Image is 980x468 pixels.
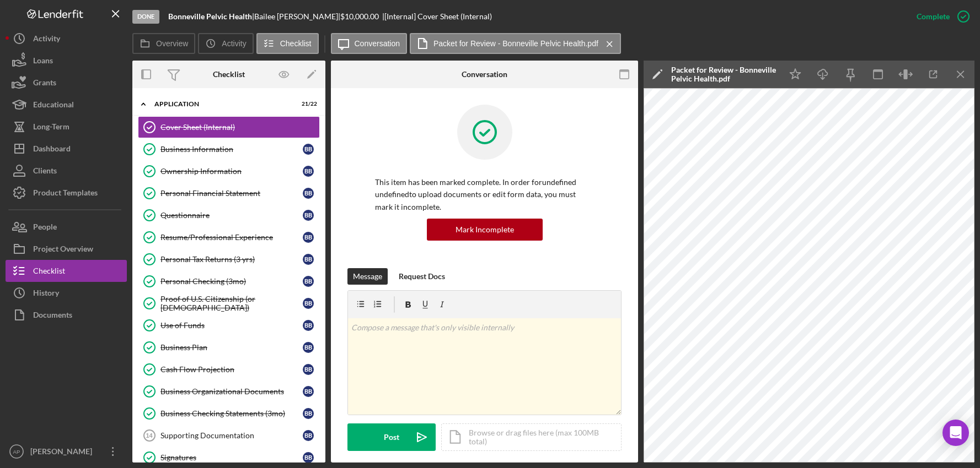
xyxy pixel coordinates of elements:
[156,39,188,48] label: Overview
[6,50,127,72] button: Loans
[160,343,303,352] div: Business Plan
[154,101,290,107] div: Application
[382,12,492,21] div: | [Internal] Cover Sheet (Internal)
[138,402,320,425] a: Business Checking Statements (3mo)BB
[303,364,314,375] div: B B
[393,268,451,285] button: Request Docs
[160,167,303,176] div: Ownership Information
[33,28,60,52] div: Activity
[138,138,320,160] a: Business InformationBB
[213,70,245,79] div: Checklist
[6,216,127,238] button: People
[160,431,303,440] div: Supporting Documentation
[168,12,254,21] div: |
[6,138,127,160] button: Dashboard
[146,432,153,439] tspan: 14
[138,204,320,226] a: QuestionnaireBB
[160,295,303,312] div: Proof of U.S. Citizenship (or [DEMOGRAPHIC_DATA])
[33,72,56,96] div: Grants
[410,33,621,54] button: Packet for Review - Bonneville Pelvic Health.pdf
[6,94,127,116] button: Educational
[303,254,314,265] div: B B
[6,182,127,204] button: Product Templates
[6,116,127,138] button: Long-Term
[671,66,776,83] div: Packet for Review - Bonneville Pelvic Health.pdf
[138,270,320,292] a: Personal Checking (3mo)BB
[427,219,543,241] button: Mark Incomplete
[33,238,93,263] div: Project Overview
[138,248,320,270] a: Personal Tax Returns (3 yrs)BB
[6,160,127,182] button: Clients
[168,12,252,21] b: Bonneville Pelvic Health
[303,320,314,331] div: B B
[303,342,314,353] div: B B
[138,160,320,182] a: Ownership InformationBB
[433,39,598,48] label: Packet for Review - Bonneville Pelvic Health.pdf
[375,176,594,213] p: This item has been marked complete. In order for undefined undefined to upload documents or edit ...
[33,116,69,140] div: Long-Term
[355,39,400,48] label: Conversation
[160,321,303,330] div: Use of Funds
[303,276,314,287] div: B B
[198,33,253,54] button: Activity
[138,314,320,336] a: Use of FundsBB
[138,425,320,447] a: 14Supporting DocumentationBB
[160,453,303,462] div: Signatures
[33,50,53,74] div: Loans
[160,211,303,220] div: Questionnaire
[33,282,59,307] div: History
[942,420,969,446] div: Open Intercom Messenger
[160,123,319,132] div: Cover Sheet (Internal)
[132,33,195,54] button: Overview
[138,292,320,314] a: Proof of U.S. Citizenship (or [DEMOGRAPHIC_DATA])BB
[138,116,320,138] a: Cover Sheet (Internal)
[33,94,74,118] div: Educational
[280,39,312,48] label: Checklist
[6,28,127,50] button: Activity
[6,282,127,304] button: History
[33,216,57,241] div: People
[256,33,319,54] button: Checklist
[347,268,388,285] button: Message
[331,33,408,54] button: Conversation
[254,12,340,21] div: Bailee [PERSON_NAME] |
[303,188,314,199] div: B B
[303,430,314,441] div: B B
[353,268,382,285] div: Message
[33,138,71,162] div: Dashboard
[303,386,314,397] div: B B
[906,6,974,28] button: Complete
[13,449,20,455] text: AP
[303,144,314,155] div: B B
[160,277,303,286] div: Personal Checking (3mo)
[33,260,65,285] div: Checklist
[138,336,320,358] a: Business PlanBB
[399,268,445,285] div: Request Docs
[303,166,314,177] div: B B
[138,358,320,380] a: Cash Flow ProjectionBB
[462,70,507,79] div: Conversation
[347,423,436,451] button: Post
[6,238,127,260] a: Project Overview
[297,101,317,107] div: 21 / 22
[222,39,246,48] label: Activity
[160,365,303,374] div: Cash Flow Projection
[303,408,314,419] div: B B
[33,160,57,184] div: Clients
[303,232,314,243] div: B B
[384,423,399,451] div: Post
[340,12,382,21] div: $10,000.00
[160,387,303,396] div: Business Organizational Documents
[303,298,314,309] div: B B
[33,182,98,206] div: Product Templates
[6,304,127,326] a: Documents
